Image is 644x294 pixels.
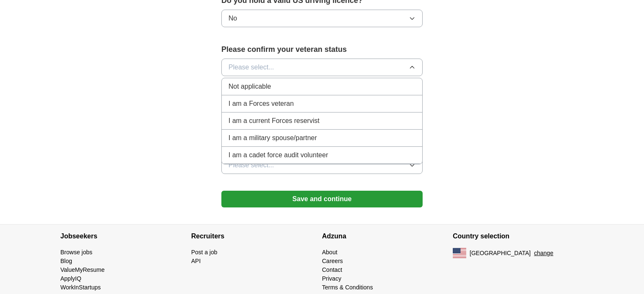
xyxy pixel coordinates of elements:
[221,59,423,76] button: Please select...
[322,275,341,282] a: Privacy
[229,133,317,143] span: I am a military spouse/partner
[229,13,237,23] span: No
[453,248,466,258] img: US flag
[322,266,342,273] a: Contact
[60,266,105,273] a: ValueMyResume
[229,82,271,92] span: Not applicable
[191,258,201,264] a: API
[322,258,343,264] a: Careers
[221,44,423,55] label: Please confirm your veteran status
[229,62,274,72] span: Please select...
[60,275,81,282] a: ApplyIQ
[229,116,319,126] span: I am a current Forces reservist
[453,225,584,248] h4: Country selection
[229,150,328,160] span: I am a cadet force audit volunteer
[221,156,423,174] button: Please select...
[229,99,294,109] span: I am a Forces veteran
[534,249,553,258] button: change
[470,249,531,258] span: [GEOGRAPHIC_DATA]
[60,249,92,256] a: Browse jobs
[221,10,423,27] button: No
[60,284,101,291] a: WorkInStartups
[229,160,274,170] span: Please select...
[322,284,373,291] a: Terms & Conditions
[322,249,338,256] a: About
[221,191,423,207] button: Save and continue
[60,258,72,264] a: Blog
[191,249,217,256] a: Post a job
